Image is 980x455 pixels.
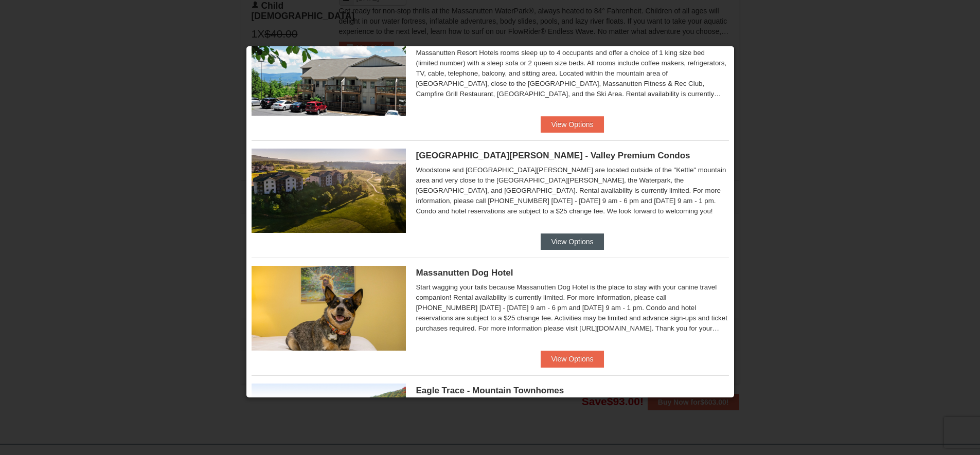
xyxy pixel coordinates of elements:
img: 19219026-1-e3b4ac8e.jpg [252,31,406,116]
button: View Options [541,233,603,250]
div: Start wagging your tails because Massanutten Dog Hotel is the place to stay with your canine trav... [416,282,729,334]
div: Massanutten Resort Hotels rooms sleep up to 4 occupants and offer a choice of 1 king size bed (li... [416,48,729,99]
span: Massanutten Dog Hotel [416,268,513,278]
span: Eagle Trace - Mountain Townhomes [416,386,564,395]
span: [GEOGRAPHIC_DATA][PERSON_NAME] - Valley Premium Condos [416,151,690,160]
button: View Options [541,351,603,367]
img: 19219041-4-ec11c166.jpg [252,149,406,233]
img: 27428181-5-81c892a3.jpg [252,266,406,350]
div: Woodstone and [GEOGRAPHIC_DATA][PERSON_NAME] are located outside of the "Kettle" mountain area an... [416,165,729,216]
button: View Options [541,116,603,133]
